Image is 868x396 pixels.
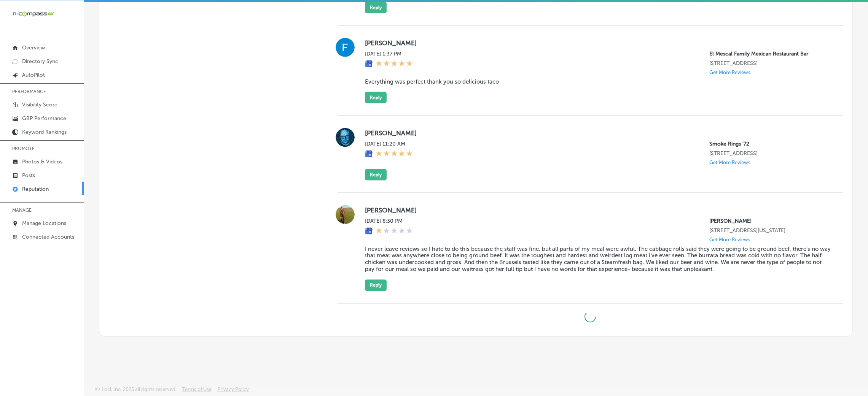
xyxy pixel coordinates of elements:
button: Reply [365,280,387,291]
p: Overview [22,44,45,51]
p: Locl, Inc. 2025 all rights reserved. [102,387,177,393]
label: [PERSON_NAME] [365,39,831,47]
p: Reputation [22,186,49,192]
blockquote: I never leave reviews so I hate to do this because the staff was fine, but all parts of my meal w... [365,246,831,273]
p: El Mescal Family Mexican Restaurant Bar [709,51,831,57]
p: 925 North Courtenay Parkway [709,150,831,157]
label: [DATE] 1:37 PM [365,51,413,57]
p: Photos & Videos [22,158,62,165]
blockquote: Everything was perfect thank you so delicious taco [365,78,831,85]
label: [DATE] 11:20 AM [365,141,413,147]
p: Get More Reviews [709,237,750,242]
button: Reply [365,169,387,181]
p: Posts [22,172,35,179]
p: Smoke Rings '72 [709,141,831,147]
p: Hendrix [709,218,831,224]
div: 5 Stars [376,150,413,158]
p: Directory Sync [22,58,58,65]
p: 1649 Main Street [709,227,831,234]
p: Get More Reviews [709,160,750,165]
label: [PERSON_NAME] [365,206,831,214]
div: 1 Star [376,227,413,236]
p: Manage Locations [22,220,66,227]
button: Reply [365,92,387,103]
label: [DATE] 8:30 PM [365,218,413,224]
p: Connected Accounts [22,234,74,240]
p: Get More Reviews [709,70,750,75]
label: [PERSON_NAME] [365,129,831,137]
p: Visibility Score [22,101,57,108]
button: Reply [365,2,387,13]
p: AutoPilot [22,72,45,78]
p: Keyword Rankings [22,129,67,135]
div: 5 Stars [376,60,413,68]
p: 2210 Hwy 6 And 50 [709,60,831,67]
img: 660ab0bf-5cc7-4cb8-ba1c-48b5ae0f18e60NCTV_CLogo_TV_Black_-500x88.png [12,10,54,17]
p: GBP Performance [22,115,66,122]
